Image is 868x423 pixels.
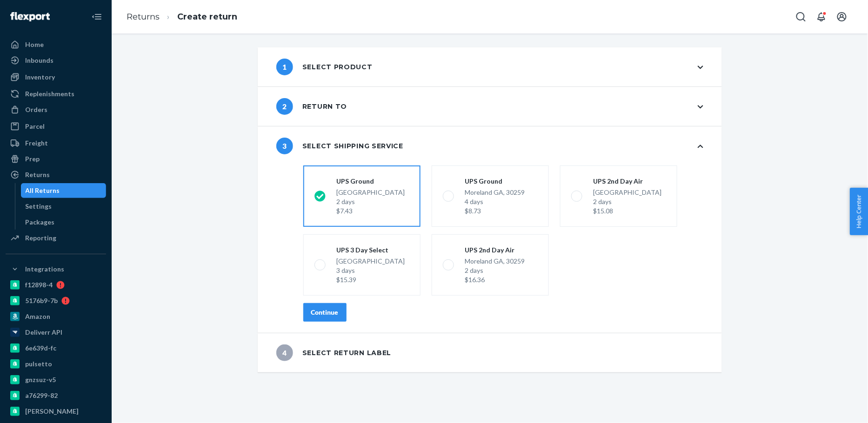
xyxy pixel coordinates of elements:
[594,206,662,216] div: $15.08
[25,73,55,82] div: Inventory
[812,7,831,26] button: Open notifications
[6,152,106,166] a: Prep
[337,275,405,284] div: $15.39
[25,375,56,384] div: gnzsuz-v5
[276,59,293,75] span: 1
[25,89,74,99] div: Replenishments
[276,98,347,115] div: Return to
[465,206,525,216] div: $8.73
[6,262,106,277] button: Integrations
[6,278,106,292] a: f12898-4
[465,266,525,275] div: 2 days
[26,202,52,211] div: Settings
[6,86,106,101] a: Replenishments
[833,7,851,26] button: Open account menu
[25,296,58,305] div: 5176b9-7b
[25,312,50,321] div: Amazon
[337,266,405,275] div: 3 days
[25,359,52,369] div: pulsetto
[465,188,525,216] div: Moreland GA, 30259
[303,303,347,322] button: Continue
[6,119,106,134] a: Parcel
[337,188,405,216] div: [GEOGRAPHIC_DATA]
[177,12,237,22] a: Create return
[276,138,403,154] div: Select shipping service
[6,357,106,371] a: pulsetto
[792,7,810,26] button: Open Search Box
[6,102,106,117] a: Orders
[10,12,50,21] img: Flexport logo
[25,391,58,400] div: a76299-82
[465,197,525,206] div: 4 days
[276,138,293,154] span: 3
[25,154,40,164] div: Prep
[25,328,62,337] div: Deliverr API
[25,105,47,114] div: Orders
[465,257,525,284] div: Moreland GA, 30259
[594,188,662,216] div: [GEOGRAPHIC_DATA]
[25,264,64,274] div: Integrations
[6,37,106,52] a: Home
[6,325,106,340] a: Deliverr API
[6,341,106,356] a: 6e639d-fc
[25,139,48,148] div: Freight
[21,215,107,230] a: Packages
[25,280,53,290] div: f12898-4
[6,136,106,151] a: Freight
[26,218,55,227] div: Packages
[21,183,107,198] a: All Returns
[25,233,56,243] div: Reporting
[337,245,405,255] div: UPS 3 Day Select
[25,344,56,353] div: 6e639d-fc
[21,199,107,214] a: Settings
[87,7,106,26] button: Close Navigation
[337,257,405,284] div: [GEOGRAPHIC_DATA]
[6,372,106,387] a: gnzsuz-v5
[6,53,106,68] a: Inbounds
[594,197,662,206] div: 2 days
[6,70,106,85] a: Inventory
[26,186,60,195] div: All Returns
[465,177,525,186] div: UPS Ground
[850,188,868,235] button: Help Center
[6,167,106,182] a: Returns
[594,177,662,186] div: UPS 2nd Day Air
[337,197,405,206] div: 2 days
[6,293,106,308] a: 5176b9-7b
[311,308,339,317] div: Continue
[25,40,44,49] div: Home
[465,275,525,284] div: $16.36
[127,12,160,22] a: Returns
[119,3,245,31] ol: breadcrumbs
[25,170,50,179] div: Returns
[25,56,53,65] div: Inbounds
[276,59,373,75] div: Select product
[6,231,106,245] a: Reporting
[25,122,45,131] div: Parcel
[6,404,106,419] a: [PERSON_NAME]
[276,344,391,361] div: Select return label
[337,206,405,216] div: $7.43
[25,407,79,416] div: [PERSON_NAME]
[276,344,293,361] span: 4
[6,309,106,324] a: Amazon
[465,245,525,255] div: UPS 2nd Day Air
[6,388,106,403] a: a76299-82
[276,98,293,115] span: 2
[337,177,405,186] div: UPS Ground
